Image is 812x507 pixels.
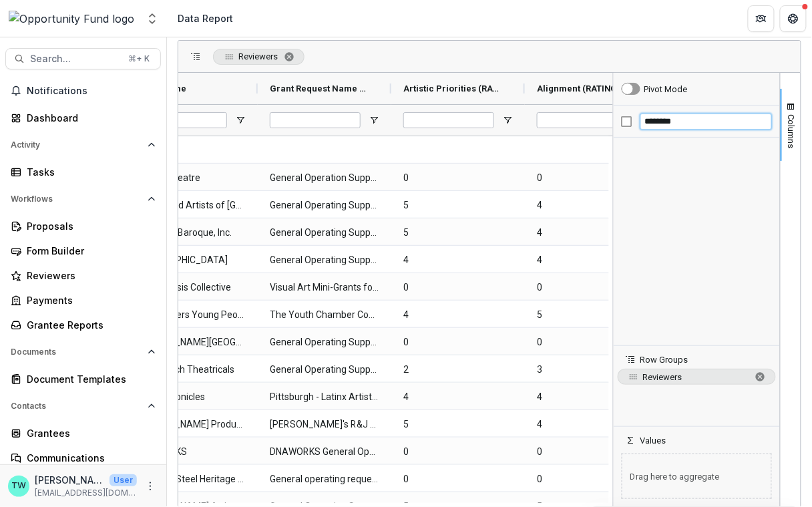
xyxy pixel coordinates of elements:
[27,219,150,233] div: Proposals
[5,314,161,336] a: Grantee Reports
[5,447,161,469] a: Communications
[27,244,150,258] div: Form Builder
[537,329,646,356] span: 0
[213,49,304,65] span: Reviewers. Press ENTER to sort. Press DELETE to remove
[270,356,379,383] span: General Operating Support
[5,422,161,444] a: Grantees
[136,329,246,356] span: [PERSON_NAME][GEOGRAPHIC_DATA]
[270,411,379,438] span: [PERSON_NAME]'s R&J Project
[270,83,369,94] span: Grant Request Name (GRANT_PROP_TITLE)
[5,265,161,287] a: Reviewers
[403,329,513,356] span: 0
[5,48,161,69] button: Search...
[270,466,379,493] span: General operating request associated with establishing the [PERSON_NAME] as a craft center in [GE...
[403,192,513,219] span: 5
[35,473,104,487] p: [PERSON_NAME]
[537,112,628,128] input: Alignment (RATING) Filter Input
[178,11,233,25] div: Data Report
[136,112,227,128] input: Entity Name Filter Input
[270,246,379,274] span: General Operating Support
[640,114,772,130] input: Filter Columns Input
[537,164,646,192] span: 0
[537,301,646,329] span: 5
[369,115,379,126] button: Open Filter Menu
[5,107,161,129] a: Dashboard
[640,436,666,446] span: Values
[614,365,780,426] div: Row Groups
[136,274,246,301] span: The Genesis Collective
[27,165,150,179] div: Tasks
[5,188,161,210] button: Open Workflows
[537,356,646,383] span: 3
[780,5,807,32] button: Get Help
[136,438,246,466] span: DNAWORKS
[11,401,142,411] span: Contacts
[143,5,162,32] button: Open entity switcher
[126,51,152,66] div: ⌘ + K
[537,438,646,466] span: 0
[136,301,246,329] span: Three Rivers Young Peoples Orchestras
[270,164,379,192] span: General Operation Support for Attack Theatre's 30th Anniversary
[403,301,513,329] span: 4
[5,161,161,183] a: Tasks
[403,411,513,438] span: 5
[142,478,158,494] button: More
[27,372,150,386] div: Document Templates
[270,112,361,128] input: Grant Request Name (GRANT_PROP_TITLE) Filter Input
[787,114,797,148] span: Columns
[136,356,246,383] span: Front Porch Theatricals
[270,192,379,219] span: General Operating Support
[136,246,246,274] span: [GEOGRAPHIC_DATA]
[27,86,156,97] span: Notifications
[172,9,238,28] nav: breadcrumb
[537,219,646,246] span: 4
[537,274,646,301] span: 0
[11,482,26,490] div: Ti Wilhelm
[403,246,513,274] span: 4
[403,83,502,94] span: Artistic Priorities (RATING)
[403,219,513,246] span: 5
[5,368,161,390] a: Document Templates
[27,318,150,332] div: Grantee Reports
[403,438,513,466] span: 0
[537,411,646,438] span: 4
[35,487,137,499] p: [EMAIL_ADDRESS][DOMAIN_NAME]
[618,369,776,385] span: Reviewers. Press ENTER to sort. Press DELETE to remove
[270,383,379,411] span: Pittsburgh - Latinx Artist Residency
[5,289,161,311] a: Payments
[403,164,513,192] span: 0
[136,466,246,493] span: Rivers of Steel Heritage Corporation
[11,194,142,204] span: Workflows
[11,140,142,150] span: Activity
[27,269,150,283] div: Reviewers
[270,274,379,301] span: Visual Art Mini-Grants for Beaver County Artists
[213,49,304,65] div: Row Groups
[403,466,513,493] span: 0
[136,164,246,192] span: Attack Theatre
[403,356,513,383] span: 2
[403,112,494,128] input: Artistic Priorities (RATING) Filter Input
[270,301,379,329] span: The Youth Chamber Connection
[9,11,134,27] img: Opportunity Fund logo
[27,451,150,465] div: Communications
[537,192,646,219] span: 4
[5,80,161,102] button: Notifications
[235,115,246,126] button: Open Filter Menu
[5,341,161,363] button: Open Documents
[748,5,775,32] button: Partners
[537,383,646,411] span: 4
[136,219,246,246] span: Chatham Baroque, Inc.
[30,53,120,65] span: Search...
[644,84,688,94] div: Pivot Mode
[136,192,246,219] span: Associated Artists of [GEOGRAPHIC_DATA]
[11,347,142,357] span: Documents
[5,215,161,237] a: Proposals
[270,219,379,246] span: General Operating Support
[622,454,772,499] span: Drag here to aggregate
[27,293,150,307] div: Payments
[5,240,161,262] a: Form Builder
[238,51,278,61] span: Reviewers
[27,426,150,440] div: Grantees
[5,134,161,156] button: Open Activity
[537,466,646,493] span: 0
